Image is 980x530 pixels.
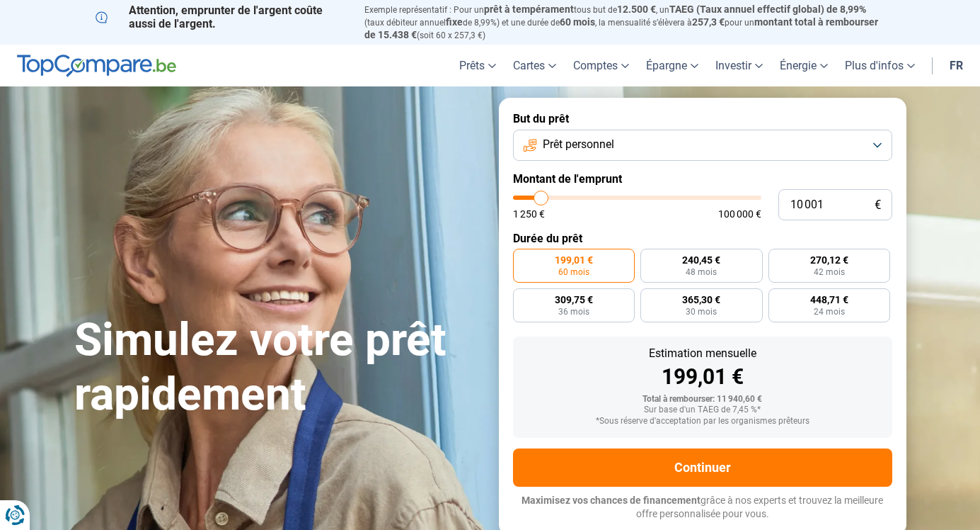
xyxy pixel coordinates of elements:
span: Prêt personnel [543,137,614,152]
span: 60 mois [558,268,589,276]
label: But du prêt [513,112,892,125]
a: Comptes [565,45,638,86]
span: 199,01 € [555,255,593,265]
a: Investir [707,45,771,86]
span: 30 mois [686,308,717,316]
a: Cartes [505,45,565,86]
span: 48 mois [686,268,717,276]
div: Estimation mensuelle [524,348,881,359]
p: Exemple représentatif : Pour un tous but de , un (taux débiteur annuel de 8,99%) et une durée de ... [364,4,885,41]
button: Prêt personnel [513,130,892,161]
img: TopCompare [17,55,176,77]
span: 100 000 € [718,209,761,219]
span: fixe [446,16,463,28]
span: prêt à tempérament [484,4,574,15]
span: montant total à rembourser de 15.438 € [364,16,878,40]
span: € [875,199,881,211]
p: Attention, emprunter de l'argent coûte aussi de l'argent. [96,4,347,30]
span: 12.500 € [617,4,656,15]
span: 270,12 € [810,255,848,265]
h1: Simulez votre prêt rapidement [74,313,482,422]
div: 199,01 € [524,366,881,388]
div: Total à rembourser: 11 940,60 € [524,395,881,405]
a: Prêts [451,45,505,86]
div: Sur base d'un TAEG de 7,45 %* [524,405,881,415]
a: fr [941,45,972,86]
span: 448,71 € [810,295,848,305]
span: 1 250 € [513,209,545,219]
a: Épargne [638,45,707,86]
span: 60 mois [560,16,595,28]
span: 42 mois [814,268,845,276]
button: Continuer [513,449,892,487]
p: grâce à nos experts et trouvez la meilleure offre personnalisée pour vous. [513,494,892,521]
label: Durée du prêt [513,232,892,245]
div: *Sous réserve d'acceptation par les organismes prêteurs [524,417,881,427]
span: 240,45 € [682,255,720,265]
span: 24 mois [814,308,845,316]
span: 365,30 € [682,295,720,305]
span: 257,3 € [692,16,725,28]
span: 36 mois [558,308,589,316]
span: TAEG (Taux annuel effectif global) de 8,99% [669,4,866,15]
a: Énergie [771,45,836,86]
a: Plus d'infos [836,45,923,86]
span: 309,75 € [555,295,593,305]
span: Maximisez vos chances de financement [521,495,701,506]
label: Montant de l'emprunt [513,172,892,186]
